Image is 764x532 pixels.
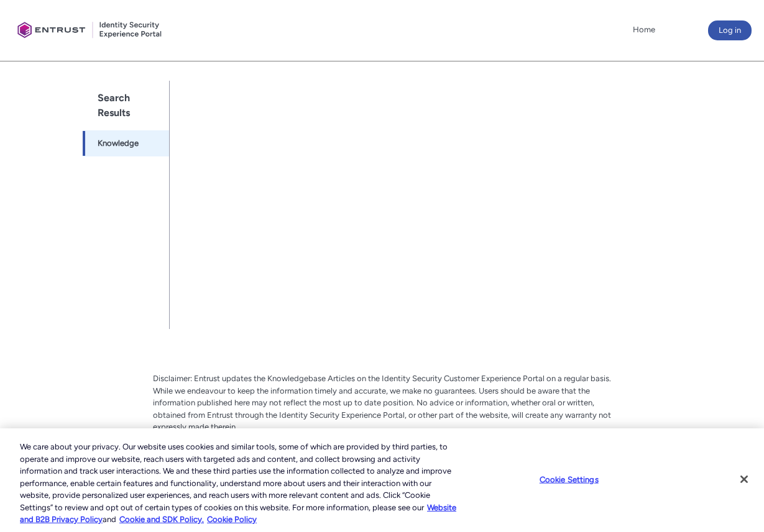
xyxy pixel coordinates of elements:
div: We care about your privacy. Our website uses cookies and similar tools, some of which are provide... [20,441,458,526]
button: Cookie Settings [530,467,608,492]
a: Cookie Policy [207,515,257,524]
h1: Search Results [83,81,170,130]
a: Knowledge [83,130,170,156]
button: Close [730,466,758,493]
span: Knowledge [98,137,139,150]
p: Disclaimer: Entrust updates the Knowledgebase Articles on the Identity Security Customer Experien... [153,372,611,433]
a: Home [630,20,658,39]
button: Log in [708,20,752,40]
a: Cookie and SDK Policy. [119,515,204,524]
